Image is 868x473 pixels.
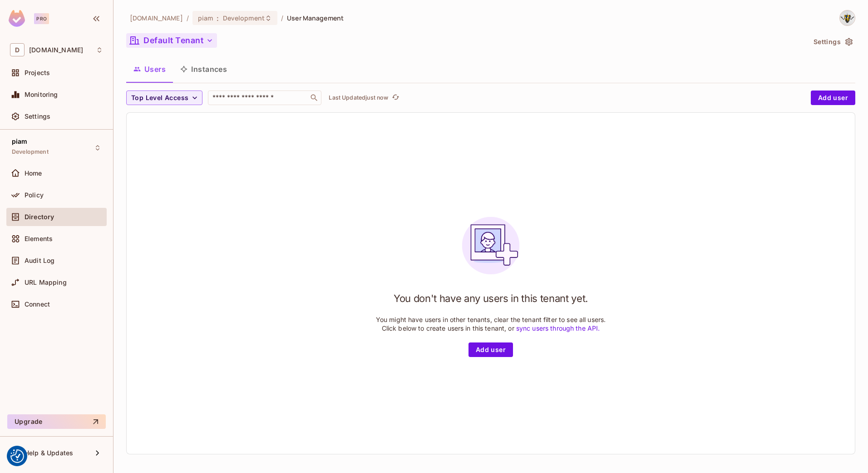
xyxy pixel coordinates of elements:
[281,14,283,22] li: /
[126,58,173,81] button: Users
[126,91,202,105] button: Top Level Access
[12,138,28,145] span: piam
[10,449,24,463] img: Revisit consent button
[25,279,67,286] span: URL Mapping
[25,170,42,177] span: Home
[34,13,49,24] div: Pro
[131,92,188,104] span: Top Level Access
[25,113,50,120] span: Settings
[25,257,54,264] span: Audit Log
[173,58,234,81] button: Instances
[10,43,25,56] span: D
[390,92,401,103] button: refresh
[9,10,25,27] img: SReyMgAAAABJRU5ErkJggg==
[25,69,50,76] span: Projects
[25,235,53,242] span: Elements
[394,292,588,305] h1: You don't have any users in this tenant yet.
[388,92,401,103] span: Click to refresh data
[287,14,344,22] span: User Management
[223,14,265,22] span: Development
[25,301,50,308] span: Connect
[25,449,73,457] span: Help & Updates
[25,213,54,221] span: Directory
[29,46,83,54] span: Workspace: datev.de
[811,91,855,105] button: Add user
[376,315,606,332] p: You might have users in other tenants, clear the tenant filter to see all users. Click below to c...
[10,449,24,463] button: Consent Preferences
[392,93,399,102] span: refresh
[130,14,183,22] span: the active workspace
[12,148,49,156] span: Development
[198,14,213,22] span: piam
[810,35,855,49] button: Settings
[25,191,44,199] span: Policy
[25,91,58,98] span: Monitoring
[516,324,600,332] a: sync users through the API.
[7,414,106,429] button: Upgrade
[187,14,189,22] li: /
[469,342,513,357] button: Add user
[126,33,217,48] button: Default Tenant
[216,15,219,22] span: :
[840,10,855,25] img: Hartmann, Patrick
[329,94,388,101] p: Last Updated just now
